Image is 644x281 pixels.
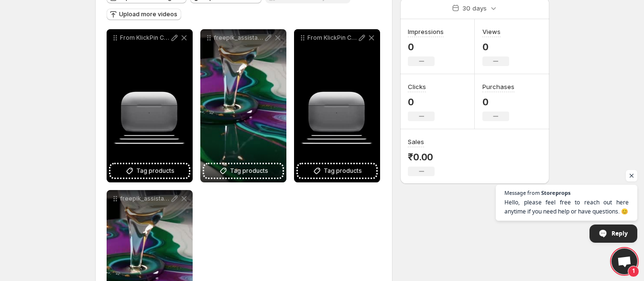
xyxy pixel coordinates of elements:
p: 0 [482,41,509,53]
p: 30 days [462,3,487,13]
div: From KlickPin CF Hoco India on Instagram hoco Your destination of premium mobile accessories Visi... [107,29,193,182]
div: Open chat [611,248,637,274]
p: From KlickPin CF Hoco India on Instagram hoco Your destination of premium mobile accessories Visi... [307,34,357,42]
span: 1 [628,266,639,277]
p: From KlickPin CF Hoco India on Instagram hoco Your destination of premium mobile accessories Visi... [120,34,170,42]
div: From KlickPin CF Hoco India on Instagram hoco Your destination of premium mobile accessories Visi... [294,29,380,182]
span: Tag products [136,166,175,176]
div: freepik_assistant_1757653069707Tag products [200,29,286,182]
p: freepik_assistant_1757653069707 [214,34,263,42]
button: Tag products [204,164,283,178]
h3: Clicks [408,82,426,91]
span: Tag products [324,166,362,176]
p: 0 [482,96,514,108]
p: 0 [408,41,444,53]
span: Reply [611,225,628,242]
span: Tag products [230,166,268,176]
button: Tag products [110,164,189,178]
h3: Impressions [408,27,444,36]
h3: Purchases [482,82,514,91]
span: Storeprops [541,190,570,195]
button: Tag products [298,164,376,178]
p: 0 [408,96,435,108]
p: ₹0.00 [408,151,435,163]
button: Upload more videos [107,9,181,20]
h3: Sales [408,137,424,146]
h3: Views [482,27,501,36]
span: Upload more videos [119,11,177,18]
span: Message from [504,190,540,195]
span: Hello, please feel free to reach out here anytime if you need help or have questions. 😊 [504,198,629,216]
p: freepik_assistant_1757653069707 [120,195,170,202]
